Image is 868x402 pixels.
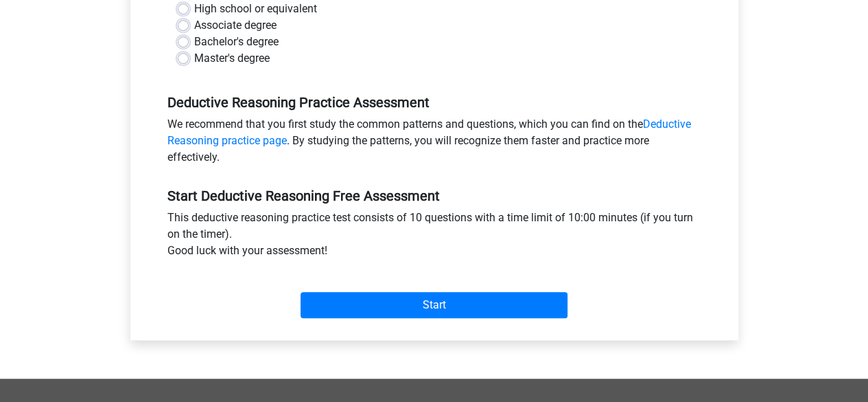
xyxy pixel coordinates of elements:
input: Start [301,292,567,318]
h5: Start Deductive Reasoning Free Assessment [167,188,701,204]
label: Associate degree [194,17,277,34]
label: Bachelor's degree [194,34,279,50]
label: Master's degree [194,50,270,67]
label: High school or equivalent [194,1,317,17]
div: This deductive reasoning practice test consists of 10 questions with a time limit of 10:00 minute... [157,210,712,265]
h5: Deductive Reasoning Practice Assessment [167,94,701,111]
div: We recommend that you first study the common patterns and questions, which you can find on the . ... [157,116,712,171]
